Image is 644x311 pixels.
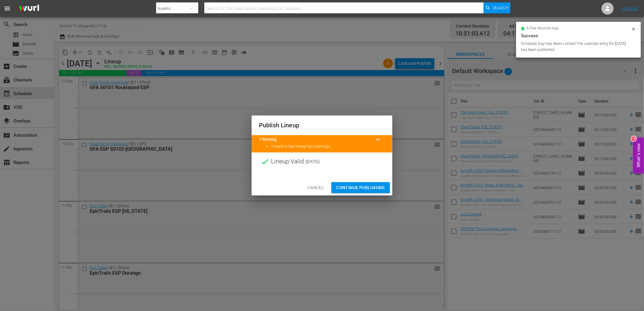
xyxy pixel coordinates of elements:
span: ( [DATE] ) [305,157,320,166]
span: keyboard_arrow_up [374,136,381,143]
button: keyboard_arrow_up [371,132,385,147]
button: Open Feedback Widget [633,138,644,174]
div: Lineup Valid [252,152,392,171]
span: a few seconds ago [527,26,559,31]
h2: Publish Lineup [259,120,385,130]
button: Cancel [303,182,329,193]
div: Success [521,32,636,39]
div: 10 [632,136,636,141]
li: 1 event in this lineup has warnings. [271,144,385,149]
span: Continue Publishing [336,184,385,192]
span: Cancel [307,184,324,192]
a: Sign Out [622,6,638,11]
div: Schedule Day Has Been Locked The calendar entry for [DATE] has been published [521,41,630,53]
img: ans4CAIJ8jUAAAAAAAAAAAAAAAAAAAAAAAAgQb4GAAAAAAAAAAAAAAAAAAAAAAAAJMjXAAAAAAAAAAAAAAAAAAAAAAAAgAT5G... [15,2,44,16]
span: menu [4,5,11,12]
button: Continue Publishing [331,182,390,193]
span: Search [493,2,509,13]
title: 1 Warning [259,137,371,142]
